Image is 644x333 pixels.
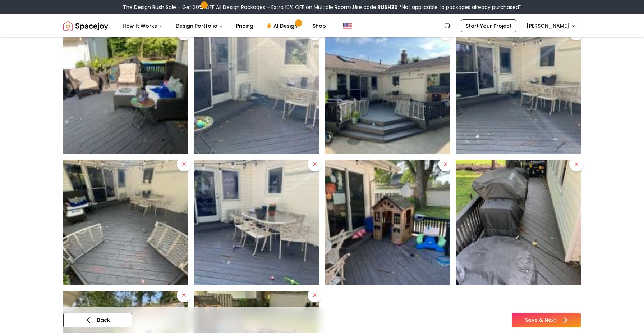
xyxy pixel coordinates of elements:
[63,19,108,33] img: Spacejoy Logo
[343,22,352,30] img: United States
[63,19,108,33] a: Spacejoy
[194,160,319,285] img: Uploaded
[307,19,332,33] a: Shop
[63,313,132,327] button: Back
[63,29,188,154] img: Uploaded
[461,19,516,32] a: Start Your Project
[325,160,450,285] img: Uploaded
[398,4,521,11] span: *Not applicable to packages already purchased*
[117,19,169,33] button: How It Works
[261,19,305,33] a: AI Design
[353,4,398,11] span: Use code:
[456,160,581,285] img: Uploaded
[522,19,581,32] button: [PERSON_NAME]
[170,19,229,33] button: Design Portfolio
[63,14,581,37] nav: Global
[63,160,188,285] img: Uploaded
[456,29,581,154] img: Uploaded
[123,4,521,11] div: The Design Rush Sale – Get 30% OFF All Design Packages + Extra 10% OFF on Multiple Rooms.
[117,19,332,33] nav: Main
[377,4,398,11] b: RUSH30
[230,19,259,33] a: Pricing
[512,313,581,327] button: Save & Next
[194,29,319,154] img: Uploaded
[325,29,450,154] img: Uploaded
